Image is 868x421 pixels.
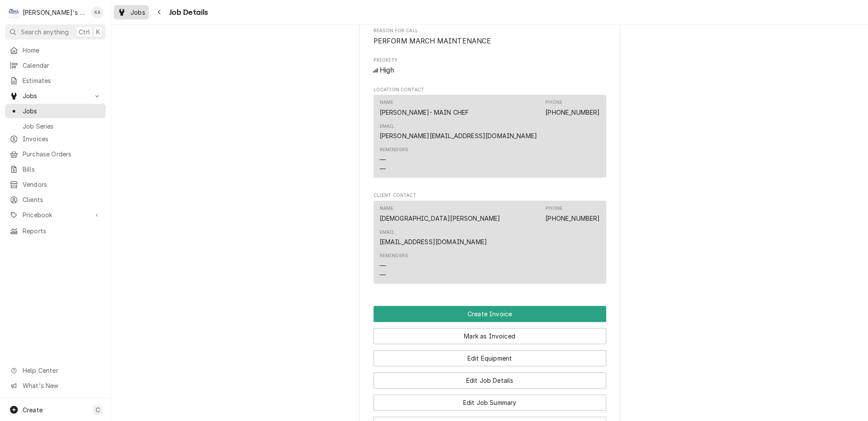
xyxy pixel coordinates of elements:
div: Name [380,99,394,106]
button: Navigate back [153,5,167,19]
div: Priority [374,57,606,76]
span: Vendors [23,180,101,189]
div: Button Group Row [374,344,606,366]
div: Reminders [380,146,408,173]
span: Location Contact [374,86,606,93]
div: High [374,65,606,76]
div: Korey Austin's Avatar [91,6,103,18]
span: Clients [23,195,101,204]
a: [EMAIL_ADDRESS][DOMAIN_NAME] [380,238,487,245]
span: Reports [23,226,101,235]
div: — [380,164,386,173]
div: Contact [374,201,606,284]
a: Go to Jobs [5,89,106,103]
span: Invoices [23,134,101,143]
div: — [380,270,386,279]
a: Job Series [5,119,106,133]
span: Bills [23,165,101,174]
span: Client Contact [374,192,606,199]
span: Calendar [23,61,101,70]
a: Go to What's New [5,378,106,393]
span: Reason For Call [374,27,606,34]
span: Job Series [23,122,101,131]
a: [PERSON_NAME][EMAIL_ADDRESS][DOMAIN_NAME] [380,132,537,139]
span: Pricebook [23,210,88,219]
div: Button Group Row [374,306,606,322]
div: Reminders [380,252,408,259]
div: Name [380,205,394,212]
span: Priority [374,57,606,64]
span: Ctrl [79,27,90,36]
span: Home [23,46,101,55]
span: Purchase Orders [23,149,101,159]
div: Button Group Row [374,322,606,344]
a: Go to Pricebook [5,208,106,222]
div: Phone [545,99,600,116]
a: Vendors [5,177,106,192]
span: Estimates [23,76,101,85]
button: Edit Equipment [374,350,606,366]
div: C [8,6,20,18]
div: Clay's Refrigeration's Avatar [8,6,20,18]
span: Jobs [23,91,88,100]
div: Email [380,229,395,236]
span: Jobs [23,106,101,116]
span: Reason For Call [374,36,606,46]
div: Phone [545,205,562,212]
a: Estimates [5,73,106,88]
span: PERFORM MARCH MAINTENANCE [374,37,491,45]
button: Edit Job Summary [374,394,606,411]
div: KA [91,6,103,18]
span: Jobs [130,8,145,17]
span: Job Details [167,7,208,18]
div: Name [380,99,469,116]
div: Contact [374,95,606,178]
div: Location Contact List [374,95,606,182]
button: Create Invoice [374,306,606,322]
button: Search anythingCtrlK [5,24,106,40]
div: Email [380,229,487,246]
span: Create [23,406,43,414]
div: Client Contact [374,192,606,287]
div: Location Contact [374,86,606,182]
a: Reports [5,224,106,238]
div: Button Group Row [374,366,606,388]
div: — [380,155,386,164]
a: Jobs [5,104,106,118]
span: C [96,405,100,414]
a: [PHONE_NUMBER] [545,109,600,116]
div: Reminders [380,252,408,279]
a: Clients [5,192,106,207]
button: Mark as Invoiced [374,328,606,344]
span: K [96,27,100,36]
div: [DEMOGRAPHIC_DATA][PERSON_NAME] [380,214,501,223]
div: Reason For Call [374,27,606,46]
div: Email [380,123,537,140]
a: Home [5,43,106,57]
a: Purchase Orders [5,147,106,161]
div: Client Contact List [374,201,606,288]
a: Bills [5,162,106,176]
div: Phone [545,99,562,106]
div: Button Group Row [374,388,606,411]
div: Email [380,123,395,130]
div: Reminders [380,146,408,153]
div: Name [380,205,501,222]
a: [PHONE_NUMBER] [545,215,600,222]
span: Priority [374,65,606,76]
div: — [380,261,386,270]
span: Help Center [23,366,100,375]
span: Search anything [21,27,69,36]
button: Edit Job Details [374,372,606,388]
a: Jobs [114,5,149,20]
a: Invoices [5,132,106,146]
a: Calendar [5,58,106,73]
div: Phone [545,205,600,222]
div: [PERSON_NAME]- MAIN CHEF [380,108,469,117]
a: Go to Help Center [5,363,106,378]
span: What's New [23,381,100,390]
div: [PERSON_NAME]'s Refrigeration [23,8,87,17]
